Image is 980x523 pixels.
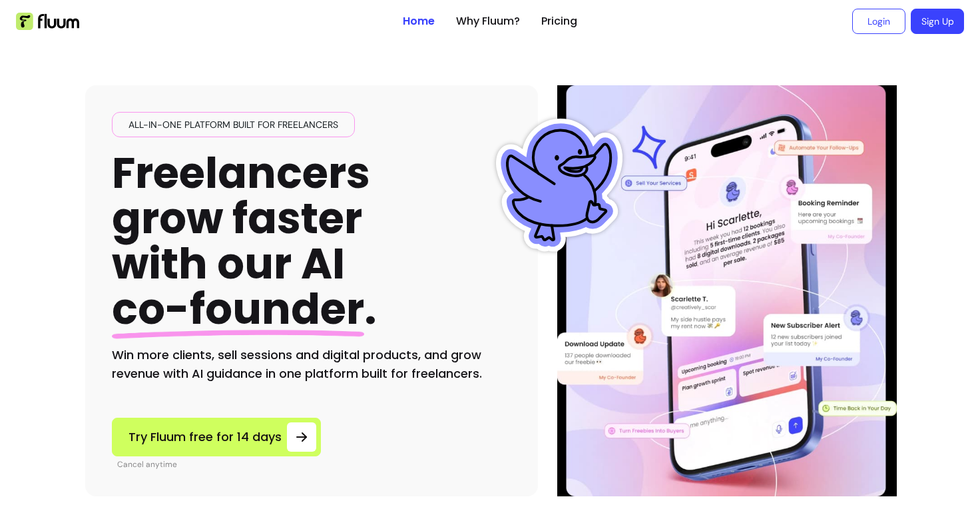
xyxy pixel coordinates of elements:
a: Sign Up [911,9,964,34]
img: Fluum Duck sticker [493,119,626,252]
p: Cancel anytime [117,459,321,470]
h2: Win more clients, sell sessions and digital products, and grow revenue with AI guidance in one pl... [112,346,511,383]
span: All-in-one platform built for freelancers [123,118,344,131]
img: Illustration of Fluum AI Co-Founder on a smartphone, showing solo business performance insights s... [559,85,895,496]
a: Login [852,9,905,34]
img: Fluum Logo [16,13,79,30]
span: Try Fluum free for 14 days [128,428,282,446]
h1: Freelancers grow faster with our AI . [112,151,377,332]
a: Why Fluum? [456,13,520,29]
a: Home [403,13,435,29]
span: co-founder [112,279,364,338]
a: Try Fluum free for 14 days [112,418,321,456]
a: Pricing [541,13,577,29]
